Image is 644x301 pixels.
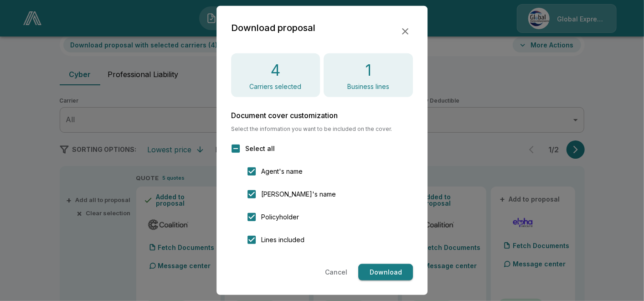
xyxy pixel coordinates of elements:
span: Lines included [261,235,304,244]
p: Carriers selected [250,83,302,90]
button: Download [358,264,413,281]
button: Cancel [321,264,351,281]
span: Select all [245,144,275,153]
span: Agent's name [261,166,303,176]
span: [PERSON_NAME]'s name [261,189,336,199]
h6: Document cover customization [231,112,413,119]
h2: Download proposal [231,21,315,35]
span: Policyholder [261,212,299,222]
p: Business lines [347,83,389,90]
h4: 1 [365,61,371,80]
span: Select the information you want to be included on the cover. [231,126,413,132]
h4: 4 [271,61,280,80]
